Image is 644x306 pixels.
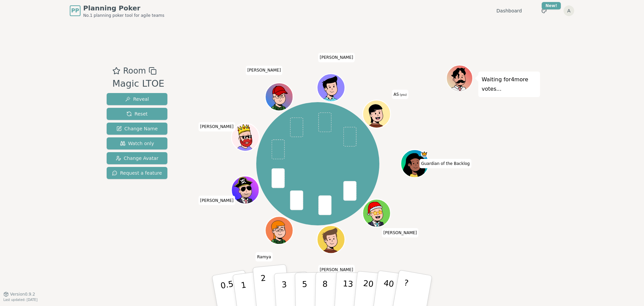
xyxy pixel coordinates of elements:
button: Change Avatar [107,152,167,164]
span: Click to change your name [392,90,408,99]
span: Click to change your name [255,252,273,262]
span: Room [123,65,146,77]
button: A [563,5,574,16]
a: Dashboard [496,7,522,14]
span: Reveal [125,96,149,102]
span: Click to change your name [246,66,282,75]
span: Last updated: [DATE] [3,298,38,302]
span: Click to change your name [318,53,355,62]
button: Request a feature [107,167,167,179]
span: Planning Poker [83,3,164,13]
span: Version 0.9.2 [10,292,35,297]
div: Magic LTOE [112,77,164,91]
button: Reset [107,108,167,120]
span: Watch only [120,140,154,147]
span: Click to change your name [382,228,419,237]
div: New! [542,2,561,9]
button: New! [538,5,550,17]
span: PP [71,7,79,15]
p: Waiting for 4 more votes... [482,75,537,94]
button: Version0.9.2 [3,292,35,297]
span: Change Name [116,125,158,132]
span: Click to change your name [318,265,355,274]
button: Change Name [107,123,167,135]
span: Request a feature [112,170,162,176]
button: Click to change your avatar [364,101,390,127]
span: Click to change your name [419,159,471,168]
span: Click to change your name [199,122,235,132]
button: Reveal [107,93,167,105]
button: Watch only [107,137,167,149]
span: Reset [126,111,148,117]
span: Click to change your name [199,196,235,205]
button: Add as favourite [112,65,120,77]
span: Change Avatar [116,155,159,162]
span: Guardian of the Backlog is the host [421,150,428,158]
a: PPPlanning PokerNo.1 planning poker tool for agile teams [70,3,164,18]
span: (you) [399,93,407,96]
span: No.1 planning poker tool for agile teams [83,13,164,18]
